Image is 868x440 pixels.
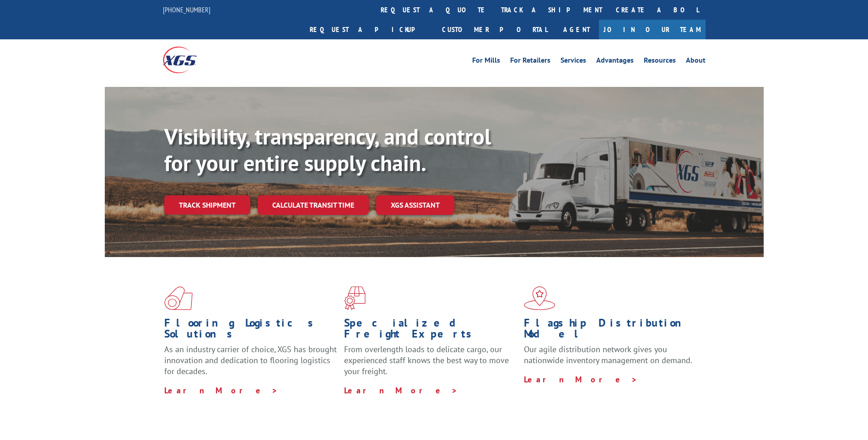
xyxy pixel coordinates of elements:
a: Services [561,57,586,67]
a: Join Our Team [599,20,706,39]
a: Advantages [596,57,634,67]
b: Visibility, transparency, and control for your entire supply chain. [164,122,491,177]
span: Our agile distribution network gives you nationwide inventory management on demand. [524,344,692,365]
a: Customer Portal [435,20,554,39]
a: Track shipment [164,195,250,215]
h1: Flagship Distribution Model [524,317,697,344]
a: XGS ASSISTANT [376,195,454,215]
h1: Specialized Freight Experts [344,317,517,344]
a: Request a pickup [303,20,435,39]
a: Resources [644,57,676,67]
img: xgs-icon-total-supply-chain-intelligence-red [164,286,193,310]
a: Agent [554,20,599,39]
h1: Flooring Logistics Solutions [164,317,337,344]
a: Learn More > [344,385,458,396]
a: Learn More > [524,374,638,385]
a: For Retailers [510,57,550,67]
a: Learn More > [164,385,278,396]
a: For Mills [472,57,500,67]
p: From overlength loads to delicate cargo, our experienced staff knows the best way to move your fr... [344,344,517,385]
img: xgs-icon-flagship-distribution-model-red [524,286,555,310]
a: [PHONE_NUMBER] [163,5,210,14]
a: About [686,57,706,67]
img: xgs-icon-focused-on-flooring-red [344,286,366,310]
a: Calculate transit time [258,195,369,215]
span: As an industry carrier of choice, XGS has brought innovation and dedication to flooring logistics... [164,344,337,376]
